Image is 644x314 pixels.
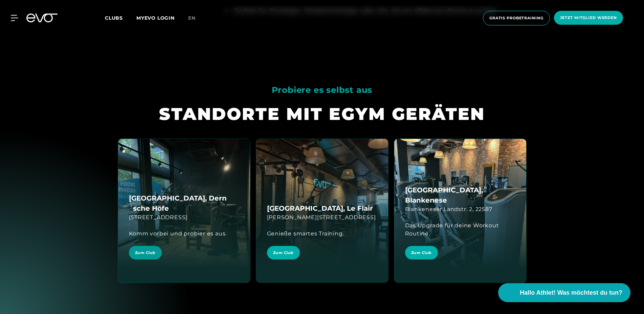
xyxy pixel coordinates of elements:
[105,15,136,21] a: Clubs
[188,14,204,22] a: en
[105,15,123,21] span: Clubs
[498,283,630,302] button: Hallo Athlet! Was möchtest du tun?
[489,15,543,21] span: Gratis Probetraining
[188,15,196,21] span: en
[136,15,175,21] a: MYEVO LOGIN
[560,15,617,21] span: Jetzt Mitglied werden
[405,246,441,272] a: Zum Club
[129,193,239,213] h4: [GEOGRAPHIC_DATA], Dern´sche Höfe
[267,230,344,238] div: Genieße smartes Training.
[273,250,294,256] span: Zum Club
[135,250,156,256] span: Zum Club
[267,203,373,213] h4: [GEOGRAPHIC_DATA], Le Flair
[405,205,492,213] div: Blankeneser Landstr. 2, 22587
[129,230,227,238] div: Komm vorbei und probier es aus.
[159,103,485,125] div: STANDORTE MIT EGYM GERÄTEN
[405,222,515,238] div: Das Upgrade für deine Workout Routine.
[267,213,376,222] div: [PERSON_NAME][STREET_ADDRESS]
[129,213,188,222] div: [STREET_ADDRESS]
[481,11,552,25] a: Gratis Probetraining
[405,185,515,205] h4: [GEOGRAPHIC_DATA], Blankenese
[552,11,625,25] a: Jetzt Mitglied werden
[520,288,622,297] span: Hallo Athlet! Was möchtest du tun?
[267,246,303,272] a: Zum Club
[272,82,373,98] div: Probiere es selbst aus
[411,250,432,256] span: Zum Club
[129,246,164,272] a: Zum Club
